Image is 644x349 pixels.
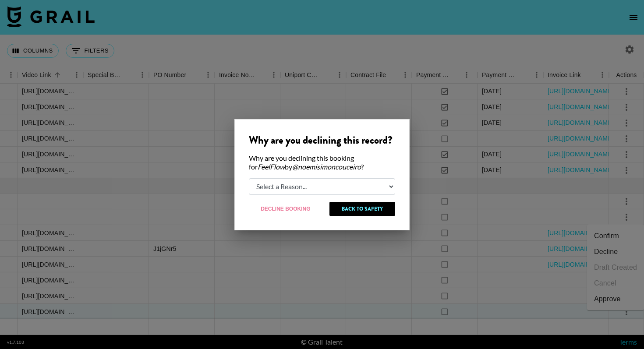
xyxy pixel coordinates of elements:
em: @ noemisimoncouceiro [292,162,361,171]
div: Why are you declining this record? [249,134,395,147]
button: Back to Safety [329,202,395,216]
button: Decline Booking [249,202,322,216]
div: Why are you declining this booking for by ? [249,154,395,171]
em: FeelFlow [258,162,285,171]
